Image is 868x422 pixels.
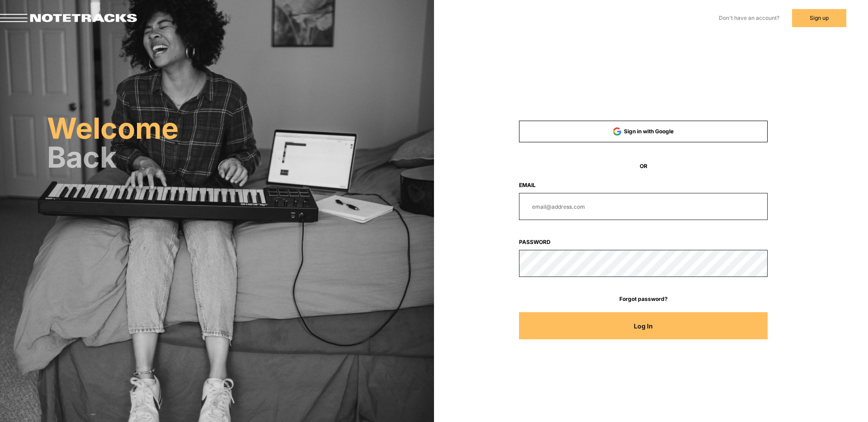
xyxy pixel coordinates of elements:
span: OR [519,162,768,170]
label: Password [519,238,768,246]
input: email@address.com [519,193,768,220]
button: Log In [519,312,768,339]
a: Forgot password? [519,295,768,303]
h2: Welcome [47,116,434,141]
label: Don't have an account? [719,14,779,22]
button: Sign in with Google [519,121,768,142]
button: Sign up [792,9,846,27]
label: Email [519,181,768,189]
span: Sign in with Google [624,128,674,135]
h2: Back [47,145,434,170]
